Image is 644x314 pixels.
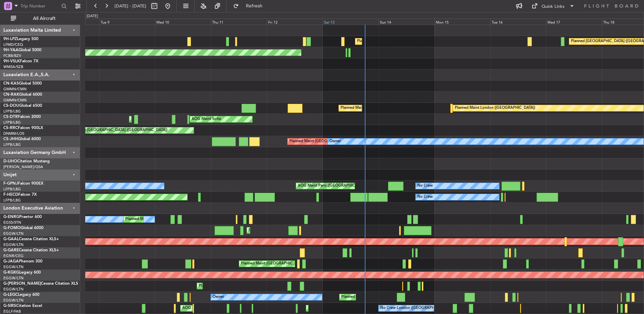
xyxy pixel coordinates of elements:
span: CS-JHH [3,137,18,141]
a: EGGW/LTN [3,276,24,281]
a: G-KGKGLegacy 600 [3,271,41,275]
a: EGGW/LTN [3,298,24,303]
div: Planned Maint [GEOGRAPHIC_DATA] ([GEOGRAPHIC_DATA]) [61,125,167,135]
a: EGGW/LTN [3,242,24,247]
div: Fri 12 [267,19,323,25]
span: All Aircraft [18,16,71,21]
a: EGGW/LTN [3,231,24,236]
div: Wed 17 [546,19,602,25]
span: G-SIRS [3,304,16,308]
button: All Aircraft [7,13,73,24]
a: [PERSON_NAME]/QSA [3,164,43,169]
div: [DATE] [87,13,98,19]
span: Refresh [240,4,268,8]
span: [DATE] - [DATE] [115,3,146,9]
span: CS-DTR [3,115,18,119]
div: Planned Maint Mugla ([GEOGRAPHIC_DATA]) [131,114,209,124]
a: EGGW/LTN [3,287,24,292]
a: CS-DOUGlobal 6500 [3,104,42,108]
a: LFMD/CEQ [3,42,23,47]
span: G-GARE [3,248,19,252]
div: Planned Maint [GEOGRAPHIC_DATA] ([GEOGRAPHIC_DATA]) [289,136,395,147]
a: G-LEGCLegacy 600 [3,293,39,297]
a: F-HECDFalcon 7X [3,193,37,197]
a: CS-JHHGlobal 6000 [3,137,41,141]
a: G-FOMOGlobal 6000 [3,226,43,230]
a: EGGW/LTN [3,264,24,270]
div: Planned Maint London ([GEOGRAPHIC_DATA]) [455,103,535,113]
span: CN-RAK [3,93,19,97]
div: Tue 9 [99,19,155,25]
div: Thu 11 [211,19,267,25]
span: CS-RRC [3,126,18,130]
span: G-FOMO [3,226,21,230]
a: DNMM/LOS [3,131,24,136]
a: G-JAGAPhenom 300 [3,259,42,263]
a: GMMN/CMN [3,87,27,92]
input: Trip Number [21,1,59,11]
div: AOG Maint Sofia [192,114,221,124]
div: Planned Maint [GEOGRAPHIC_DATA] ([GEOGRAPHIC_DATA]) [341,103,447,113]
a: EGLF/FAB [3,309,21,314]
a: G-GARECessna Citation XLS+ [3,248,59,252]
div: Planned Maint [GEOGRAPHIC_DATA] ([GEOGRAPHIC_DATA]) [125,214,231,224]
span: F-GPNJ [3,182,18,186]
div: Tue 16 [490,19,546,25]
div: Planned Maint [GEOGRAPHIC_DATA] ([GEOGRAPHIC_DATA]) [241,259,347,269]
a: CN-KASGlobal 5000 [3,82,42,86]
a: G-GAALCessna Citation XLS+ [3,237,59,241]
span: 9H-VSLK [3,59,20,63]
a: FCBB/BZV [3,53,21,58]
a: CS-DTRFalcon 2000 [3,115,41,119]
a: EGSS/STN [3,220,21,225]
a: CS-RRCFalcon 900LX [3,126,43,130]
a: LFPB/LBG [3,142,21,147]
div: Mon 15 [434,19,490,25]
a: D-IJHOCitation Mustang [3,159,50,163]
a: GMMN/CMN [3,98,27,103]
div: No Crew [417,192,433,202]
div: Planned Maint [GEOGRAPHIC_DATA] ([GEOGRAPHIC_DATA]) [308,303,414,313]
div: Owner [213,292,224,302]
span: G-ENRG [3,215,19,219]
a: EGNR/CEG [3,253,24,258]
a: LFPB/LBG [3,187,21,192]
a: G-SIRSCitation Excel [3,304,42,308]
div: AOG Maint [PERSON_NAME] [182,303,233,313]
div: Quick Links [542,3,565,10]
span: G-GAAL [3,237,19,241]
span: G-[PERSON_NAME] [3,282,41,286]
div: Sun 14 [379,19,434,25]
button: Quick Links [528,1,578,11]
a: 9H-LPZLegacy 500 [3,37,38,41]
a: G-[PERSON_NAME]Cessna Citation XLS [3,282,78,286]
div: Planned Maint [GEOGRAPHIC_DATA] ([GEOGRAPHIC_DATA]) [341,292,447,302]
a: CN-RAKGlobal 6000 [3,93,42,97]
div: AOG Maint Paris ([GEOGRAPHIC_DATA]) [298,181,368,191]
button: Refresh [230,1,270,11]
a: 9H-YAAGlobal 5000 [3,48,41,52]
a: F-GPNJFalcon 900EX [3,182,43,186]
span: F-HECD [3,193,18,197]
a: WMSA/SZB [3,64,23,69]
a: LFPB/LBG [3,109,21,114]
div: Wed 10 [155,19,211,25]
span: CS-DOU [3,104,19,108]
a: LFPB/LBG [3,120,21,125]
div: Planned Maint [GEOGRAPHIC_DATA] ([GEOGRAPHIC_DATA]) [249,225,355,235]
span: G-LEGC [3,293,18,297]
div: Planned Maint [GEOGRAPHIC_DATA] ([GEOGRAPHIC_DATA]) [357,36,463,46]
div: Sat 13 [323,19,379,25]
div: Owner [329,136,341,147]
span: D-IJHO [3,159,17,163]
a: G-ENRGPraetor 600 [3,215,42,219]
span: G-KGKG [3,271,19,275]
span: 9H-LPZ [3,37,17,41]
span: G-JAGA [3,259,19,263]
div: Planned Maint [GEOGRAPHIC_DATA] ([GEOGRAPHIC_DATA]) [199,281,305,291]
div: No Crew London ([GEOGRAPHIC_DATA]) [380,303,452,313]
div: No Crew [417,181,433,191]
a: LFPB/LBG [3,198,21,203]
span: CN-KAS [3,82,19,86]
span: 9H-YAA [3,48,19,52]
